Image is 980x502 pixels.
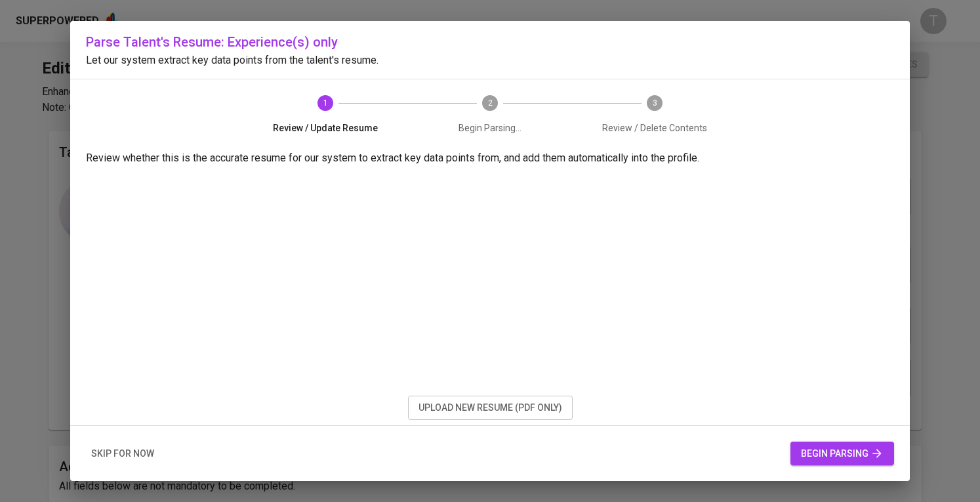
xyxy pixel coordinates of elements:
[413,121,567,135] span: Begin Parsing...
[801,446,884,462] span: begin parsing
[86,171,894,434] iframe: 256f1c85393cf28596e8ce3ca0db9717.pdf
[577,121,731,135] span: Review / Delete Contents
[249,121,403,135] span: Review / Update Resume
[91,446,154,462] span: skip for now
[86,31,894,52] h6: Parse Talent's Resume: Experience(s) only
[86,52,894,68] p: Let our system extract key data points from the talent's resume.
[86,442,159,466] button: skip for now
[323,98,328,108] text: 1
[652,98,657,108] text: 3
[790,442,894,466] button: begin parsing
[86,150,894,166] p: Review whether this is the accurate resume for our system to extract key data points from, and ad...
[488,98,493,108] text: 2
[419,400,562,416] span: upload new resume (pdf only)
[408,396,573,420] button: upload new resume (pdf only)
